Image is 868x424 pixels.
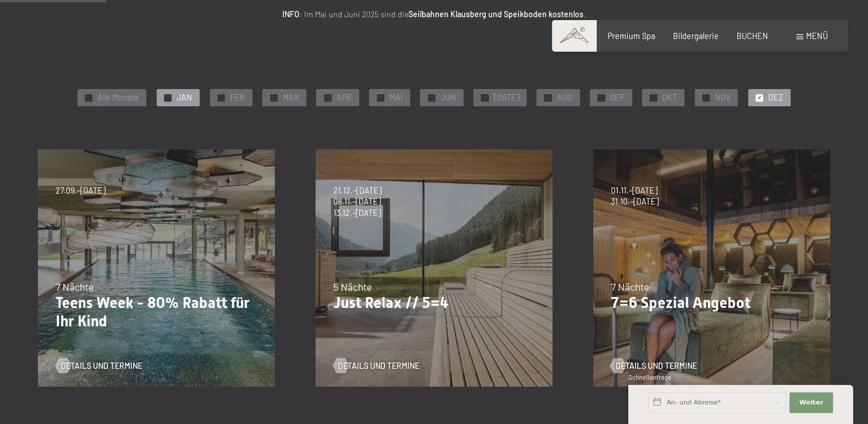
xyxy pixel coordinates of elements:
span: NOV [715,92,730,103]
span: 7 Nächte [56,280,94,293]
span: Details und Termine [61,360,142,372]
span: Weiter [799,398,823,407]
span: DEZ [768,92,783,103]
span: ✓ [86,94,91,101]
span: ✓ [378,94,383,101]
a: BUCHEN [737,31,768,41]
span: MAR [283,92,299,103]
span: 21.12.–[DATE] [333,185,382,196]
span: 5 Nächte [333,280,372,293]
span: ✓ [651,94,656,101]
a: Details und Termine [610,360,697,372]
span: Details und Termine [616,360,697,372]
span: ✓ [429,94,434,101]
span: ✓ [546,94,550,101]
span: JAN [177,92,192,103]
span: Details und Termine [338,360,419,372]
span: FEB [230,92,245,103]
span: ✓ [704,94,709,101]
p: 7=6 Spezial Angebot [610,294,812,313]
span: ✓ [757,94,762,101]
a: Premium Spa [608,31,655,41]
span: ✓ [219,94,223,101]
span: AUG [556,92,572,103]
span: [DATE] [493,92,519,103]
p: : Im Mai und Juni 2025 sind die . [182,8,687,21]
span: Alle Monate [98,92,139,103]
a: Bildergalerie [673,31,719,41]
span: ✓ [165,94,170,101]
span: OKT [662,92,677,103]
span: ✓ [325,94,330,101]
span: 08.11.–[DATE] [333,196,382,207]
span: ✓ [482,94,487,101]
span: 01.11.–[DATE] [610,185,658,196]
strong: Seilbahnen Klausberg und Speikboden kostenlos [408,9,583,19]
a: Details und Termine [56,360,142,372]
span: APR [337,92,352,103]
span: ✓ [271,94,276,101]
span: Menü [806,31,828,41]
p: Teens Week - 80% Rabatt für Ihr Kind [56,294,258,330]
strong: INFO [282,9,299,19]
span: Schnellanfrage [628,373,671,381]
p: Just Relax // 5=4 [333,294,535,313]
span: MAI [390,92,403,103]
button: Weiter [789,392,833,413]
span: 31.10.–[DATE] [610,196,658,207]
span: 27.09.–[DATE] [56,185,106,196]
span: 13.12.–[DATE] [333,207,382,219]
span: 7 Nächte [610,280,648,293]
span: ✓ [599,94,604,101]
a: Details und Termine [333,360,420,372]
span: SEP [610,92,624,103]
span: JUN [440,92,456,103]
